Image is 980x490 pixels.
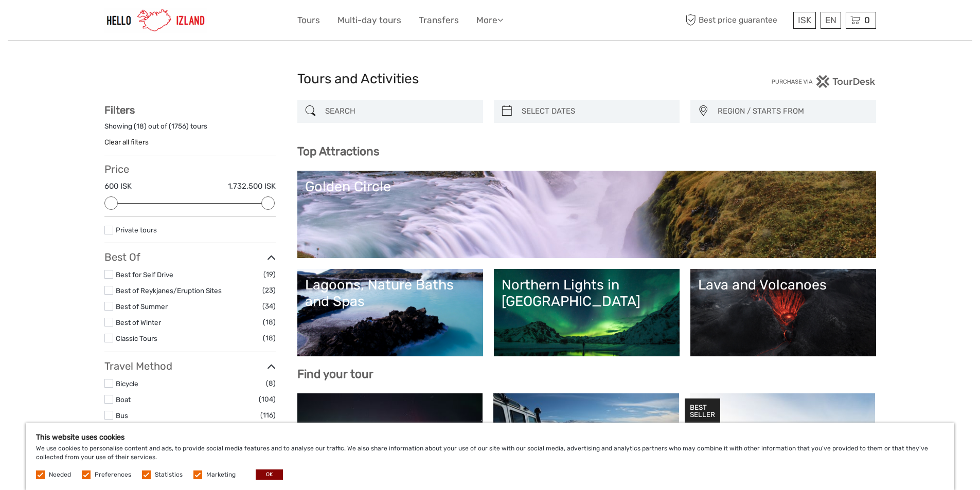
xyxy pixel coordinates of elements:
label: Needed [49,470,71,479]
a: Clear all filters [104,138,149,146]
span: (19) [263,268,276,280]
h3: Best Of [104,251,276,263]
a: Classic Tours [116,334,157,342]
span: (23) [262,284,276,296]
div: Golden Circle [305,178,868,195]
div: Lagoons, Nature Baths and Spas [305,277,475,310]
a: Bicycle [116,379,138,388]
input: SELECT DATES [518,102,674,120]
span: 0 [863,15,871,25]
span: Best price guarantee [683,12,791,29]
a: Best for Self Drive [116,270,173,279]
span: (116) [260,409,276,421]
a: More [476,13,503,28]
h1: Tours and Activities [297,71,683,87]
div: We use cookies to personalise content and ads, to provide social media features and to analyse ou... [26,423,954,490]
a: Golden Circle [305,178,868,250]
button: REGION / STARTS FROM [713,103,871,120]
a: Best of Reykjanes/Eruption Sites [116,286,222,295]
input: SEARCH [321,102,478,120]
img: 1270-cead85dc-23af-4572-be81-b346f9cd5751_logo_small.jpg [104,8,207,33]
a: Transfers [419,13,459,28]
a: Lava and Volcanoes [698,277,868,349]
label: 1756 [171,121,186,131]
a: Multi-day tours [337,13,401,28]
h5: This website uses cookies [36,433,944,442]
a: Tours [297,13,320,28]
label: 18 [136,121,144,131]
div: EN [821,12,841,29]
div: Northern Lights in [GEOGRAPHIC_DATA] [502,277,672,310]
a: Private tours [116,226,157,234]
span: (18) [263,316,276,328]
label: 1.732.500 ISK [228,181,276,192]
label: Marketing [206,470,236,479]
a: Best of Winter [116,318,161,326]
button: OK [256,469,283,480]
div: BEST SELLER [685,398,720,424]
b: Top Attractions [297,144,379,158]
b: Find your tour [297,367,373,381]
label: Statistics [155,470,183,479]
div: Showing ( ) out of ( ) tours [104,121,276,137]
label: 600 ISK [104,181,132,192]
a: Boat [116,395,131,404]
img: PurchaseViaTourDesk.png [771,75,876,88]
a: Bus [116,411,128,420]
div: Lava and Volcanoes [698,277,868,293]
span: ISK [798,15,811,25]
h3: Price [104,163,276,175]
label: Preferences [95,470,131,479]
span: (34) [262,300,276,312]
a: Lagoons, Nature Baths and Spas [305,277,475,349]
strong: Filters [104,104,135,116]
h3: Travel Method [104,360,276,372]
span: (8) [266,377,276,389]
a: Best of Summer [116,302,168,311]
a: Northern Lights in [GEOGRAPHIC_DATA] [502,277,672,349]
span: (18) [263,332,276,344]
span: (104) [259,393,276,405]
